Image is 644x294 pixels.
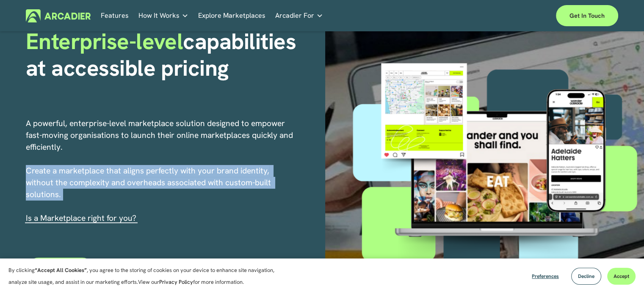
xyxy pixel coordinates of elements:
[571,268,601,285] button: Decline
[602,253,644,294] iframe: Chat Widget
[159,278,193,286] a: Privacy Policy
[26,258,95,283] a: Contact Us
[556,5,618,26] a: Get in touch
[26,118,294,224] p: A powerful, enterprise-level marketplace solution designed to empower fast-moving organisations t...
[35,267,87,274] strong: “Accept All Cookies”
[8,264,284,288] p: By clicking , you agree to the storing of cookies on your device to enhance site navigation, anal...
[525,268,565,285] button: Preferences
[138,10,180,22] span: How It Works
[101,9,129,22] a: Features
[198,9,265,22] a: Explore Marketplaces
[532,273,559,280] span: Preferences
[275,9,323,22] a: folder dropdown
[28,213,136,223] a: s a Marketplace right for you?
[26,213,136,223] span: I
[138,9,188,22] a: folder dropdown
[578,273,594,280] span: Decline
[26,9,91,22] img: Arcadier
[26,27,302,82] strong: capabilities at accessible pricing
[275,10,314,22] span: Arcadier For
[26,27,183,56] span: Enterprise-level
